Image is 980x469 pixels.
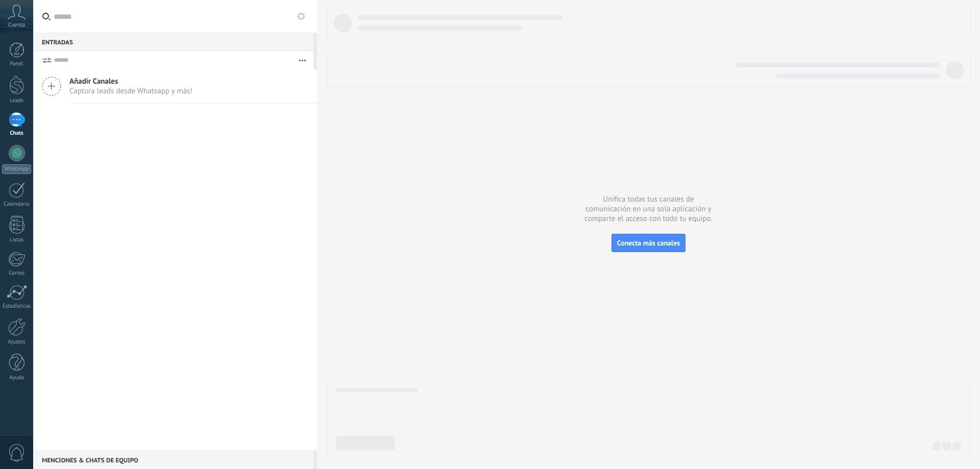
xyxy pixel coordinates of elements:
div: Listas [2,237,32,243]
div: Correo [2,270,32,277]
button: Conecta más canales [611,234,685,252]
div: Panel [2,61,32,67]
div: WhatsApp [2,164,31,174]
div: Menciones & Chats de equipo [33,451,313,469]
span: Captura leads desde Whatsapp y más! [69,86,192,96]
span: Cuenta [8,22,25,29]
div: Chats [2,130,32,137]
div: Ayuda [2,375,32,381]
div: Entradas [33,33,313,51]
div: Leads [2,97,32,104]
div: Calendario [2,201,32,208]
span: Conecta más canales [617,238,680,248]
div: Estadísticas [2,303,32,310]
div: Ajustes [2,339,32,345]
span: Añadir Canales [69,77,192,86]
